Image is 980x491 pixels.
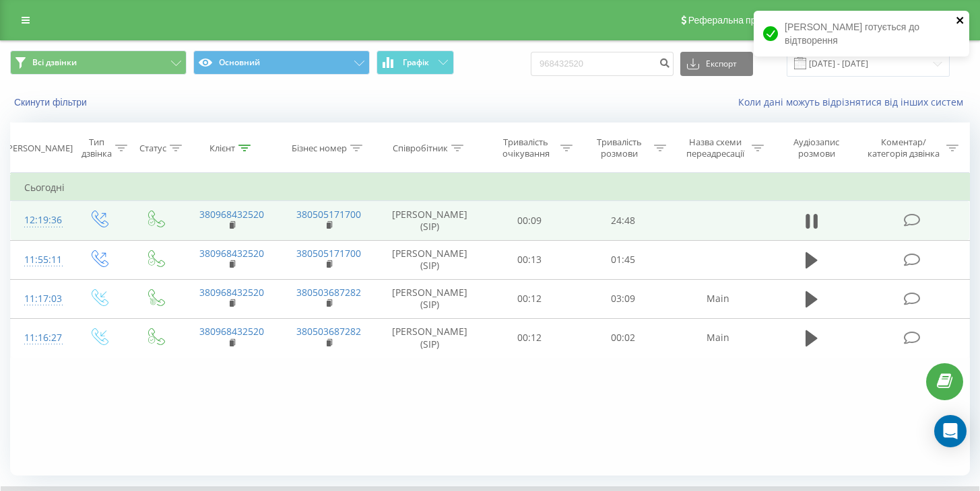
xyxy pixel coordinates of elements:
td: [PERSON_NAME] (SIP) [377,201,482,240]
a: 380968432520 [199,247,264,260]
a: 380505171700 [296,208,361,221]
td: Сьогодні [11,174,970,201]
div: Open Intercom Messenger [934,415,967,447]
td: 00:02 [576,318,669,357]
div: Співробітник [393,143,448,154]
div: 12:19:36 [24,207,57,233]
td: [PERSON_NAME] (SIP) [377,279,482,318]
div: 11:17:03 [24,286,57,312]
div: Бізнес номер [292,143,347,154]
td: 01:45 [576,240,669,279]
td: [PERSON_NAME] (SIP) [377,318,482,357]
td: [PERSON_NAME] (SIP) [377,240,482,279]
button: Графік [377,50,454,75]
td: Main [669,318,767,357]
div: Тривалість очікування [494,137,557,159]
a: Коли дані можуть відрізнятися вiд інших систем [738,96,970,108]
div: Клієнт [209,143,235,154]
a: 380505171700 [296,247,361,260]
div: Тип дзвінка [81,137,112,159]
a: 380968432520 [199,325,264,338]
button: Основний [193,50,370,75]
span: Всі дзвінки [32,57,77,68]
div: Статус [139,143,166,154]
span: Графік [403,58,429,67]
div: Коментар/категорія дзвінка [864,137,943,159]
div: [PERSON_NAME] [5,143,73,154]
div: Назва схеми переадресації [682,137,748,159]
a: 380968432520 [199,286,264,299]
td: 00:09 [482,201,576,240]
button: Скинути фільтри [10,96,94,108]
div: Тривалість розмови [588,137,651,159]
td: 24:48 [576,201,669,240]
div: Аудіозапис розмови [779,137,854,159]
td: Main [669,279,767,318]
button: Всі дзвінки [10,50,187,75]
td: 00:12 [482,279,576,318]
td: 00:12 [482,318,576,357]
a: 380968432520 [199,208,264,221]
td: 03:09 [576,279,669,318]
a: 380503687282 [296,325,361,338]
a: 380503687282 [296,286,361,299]
input: Пошук за номером [531,52,674,76]
div: 11:55:11 [24,247,57,273]
div: 11:16:27 [24,325,57,351]
div: [PERSON_NAME] готується до відтворення [754,11,969,56]
button: Експорт [680,52,753,76]
span: Реферальна програма [688,15,787,26]
td: 00:13 [482,240,576,279]
button: close [956,15,965,28]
